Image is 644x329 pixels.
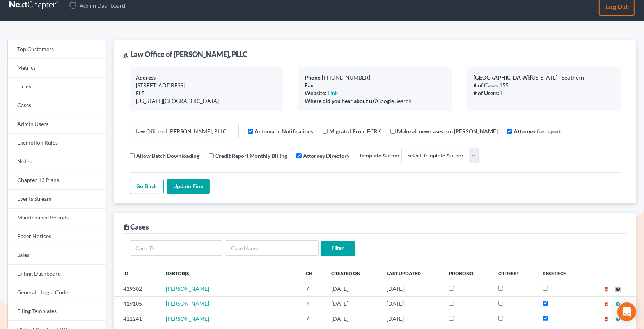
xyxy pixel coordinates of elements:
td: [DATE] [380,296,443,311]
a: visibility [615,315,621,322]
input: Case Name [225,240,319,256]
th: Ch [300,265,325,281]
i: description [123,224,130,231]
td: 429302 [114,281,160,296]
a: Link [328,90,338,96]
a: Pacer Notices [8,227,106,246]
label: Automatic Notifications [255,127,313,135]
a: Go Back [130,179,164,195]
a: Sales [8,246,106,265]
div: Law Office of [PERSON_NAME], PLLC [123,50,247,59]
label: Make all new cases pro [PERSON_NAME] [397,127,498,135]
div: 1 [474,89,614,97]
b: Website: [305,90,326,96]
input: Update Firm [167,179,210,195]
i: visibility [615,317,621,322]
i: delete_forever [603,317,609,322]
div: 155 [474,81,614,89]
label: Attorney Directory [303,152,349,160]
a: Billing Dashboard [8,265,106,283]
a: Filing Templates [8,302,106,321]
td: 7 [300,311,325,326]
b: Address [136,74,156,81]
div: [PHONE_NUMBER] [305,74,445,81]
a: Notes [8,152,106,171]
td: 7 [300,281,325,296]
div: Cases [123,222,149,232]
div: [US_STATE][GEOGRAPHIC_DATA] [136,97,277,105]
b: # of Users: [474,90,499,96]
a: Chapter 13 Plans [8,171,106,190]
b: # of Cases: [474,82,499,88]
a: delete_forever [603,315,609,322]
th: ProBono [443,265,492,281]
a: Exemption Rules [8,134,106,152]
th: Last Updated [380,265,443,281]
label: Attorney fee report [514,127,561,135]
b: [GEOGRAPHIC_DATA]: [474,74,530,81]
i: visibility [615,287,621,292]
td: 411241 [114,311,160,326]
a: Maintenance Periods [8,209,106,227]
th: ID [114,265,160,281]
i: gavel [123,53,129,58]
td: 7 [300,296,325,311]
td: 419105 [114,296,160,311]
div: Google Search [305,97,445,105]
b: Where did you hear about us? [305,97,377,104]
b: Fax: [305,82,315,88]
td: [DATE] [325,311,380,326]
input: Case ID [130,240,223,256]
i: delete_forever [603,287,609,292]
a: visibility [615,300,621,307]
input: Filter [321,241,355,256]
a: Events Stream [8,190,106,209]
div: Fl 5 [136,89,277,97]
a: [PERSON_NAME] [166,285,209,292]
a: delete_forever [603,285,609,292]
th: Reset ECF [537,265,584,281]
label: Allow Batch Downloading [136,152,199,160]
div: Open Intercom Messenger [617,302,636,321]
i: delete_forever [603,301,609,307]
label: Template Author [359,151,400,159]
div: [STREET_ADDRESS] [136,81,277,89]
a: Cases [8,96,106,115]
a: Firms [8,78,106,96]
div: [US_STATE] - Southern [474,74,614,81]
th: CR Reset [492,265,536,281]
a: [PERSON_NAME] [166,300,209,307]
label: Migrated From FCBK [329,127,381,135]
td: [DATE] [380,281,443,296]
i: visibility [615,301,621,307]
label: Credit Report Monthly Billing [215,152,287,160]
a: Generate Login Code [8,283,106,302]
a: Top Customers [8,40,106,59]
a: visibility [615,285,621,292]
a: [PERSON_NAME] [166,315,209,322]
b: Phone: [305,74,322,81]
th: Created On [325,265,380,281]
a: Metrics [8,59,106,78]
td: [DATE] [325,296,380,311]
td: [DATE] [325,281,380,296]
td: [DATE] [380,311,443,326]
th: Debtor(s) [160,265,300,281]
a: Admin Users [8,115,106,134]
a: delete_forever [603,300,609,307]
